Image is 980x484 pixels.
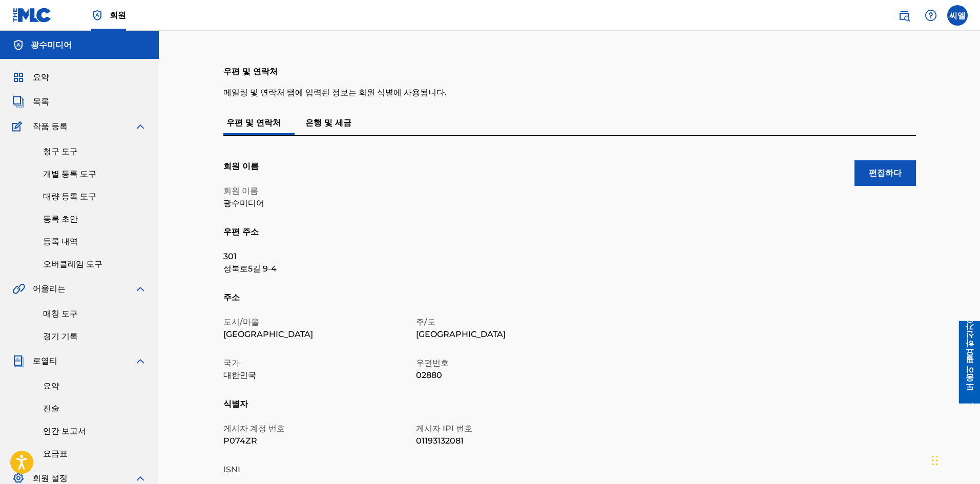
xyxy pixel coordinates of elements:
[33,121,68,131] font: 작품 등록
[305,118,351,128] font: 은행 및 세금
[12,120,26,133] img: 작품 등록
[12,39,25,51] img: 계정
[43,309,78,319] font: 매칭 도구
[43,169,96,179] font: 개별 등록 도구
[43,145,147,158] a: 청구 도구
[43,237,78,246] font: 등록 내역
[894,5,914,26] a: 공개 검색
[43,213,147,225] a: 등록 초안
[91,9,103,22] img: 최고 권리자
[929,435,980,484] iframe: 채팅 위젯
[223,67,278,76] font: 우편 및 연락처
[12,355,25,367] img: 로열티
[31,39,72,51] h5: 광수미디어
[223,436,257,446] font: P074ZR
[12,71,49,83] a: 요약요약
[33,284,66,293] font: 어울리는
[223,317,259,327] font: 도시/마을
[33,473,68,483] font: 회원 설정
[33,97,49,107] font: 목록
[12,96,49,108] a: 목록목록
[43,259,102,269] font: 오버클레임 도구
[43,403,147,415] a: 진술
[223,186,258,196] font: 회원 이름
[43,308,147,320] a: 매칭 도구
[12,71,25,83] img: 요약
[134,355,147,367] img: 확장하다
[43,449,68,458] font: 요금표
[43,425,147,437] a: 연간 보고서
[43,381,59,391] font: 요약
[898,9,910,22] img: 찾다
[951,321,980,404] iframe: 리소스 센터
[416,370,442,380] font: 02880
[223,465,240,474] font: ISNI
[223,227,259,237] font: 우편 주소
[223,370,256,380] font: 대한민국
[110,10,126,20] font: 회원
[921,5,941,26] div: 돕다
[223,88,447,97] font: 메일링 및 연락처 탭에 입력된 정보는 회원 식별에 사용됩니다.
[223,399,248,409] font: 식별자
[416,317,435,327] font: 주/도
[43,330,147,343] a: 경기 기록
[43,168,147,180] a: 개별 등록 도구
[31,40,72,50] font: 광수미디어
[43,404,59,413] font: 진술
[226,118,281,128] font: 우편 및 연락처
[12,8,52,23] img: MLC 로고
[134,283,147,295] img: 확장하다
[43,448,147,460] a: 요금표
[925,9,937,22] img: 돕다
[223,198,264,208] font: 광수미디어
[223,161,259,171] font: 회원 이름
[43,258,147,270] a: 오버클레임 도구
[12,283,25,295] img: 어울리는
[416,436,464,446] font: 01193132081
[33,356,57,366] font: 로열티
[223,292,240,302] font: 주소
[416,329,506,339] font: [GEOGRAPHIC_DATA]
[932,445,938,476] div: 드래그
[43,331,78,341] font: 경기 기록
[43,380,147,392] a: 요약
[33,72,49,82] font: 요약
[43,426,86,436] font: 연간 보고서
[869,168,902,178] font: 편집하다
[43,214,78,224] font: 등록 초안
[223,358,240,368] font: 국가
[43,146,78,156] font: 청구 도구
[947,5,968,26] div: 사용자 메뉴
[223,424,285,433] font: 게시자 계정 번호
[854,160,916,186] button: 편집하다
[43,236,147,248] a: 등록 내역
[43,191,147,203] a: 대량 등록 도구
[416,424,472,433] font: 게시자 IPI 번호
[929,435,980,484] div: 대화하다
[12,96,25,108] img: 목록
[416,358,449,368] font: 우편번호
[223,251,237,261] font: 301
[43,192,96,201] font: 대량 등록 도구
[134,120,147,133] img: 확장하다
[223,264,277,273] font: 성북로5길 9-4
[223,329,313,339] font: [GEOGRAPHIC_DATA]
